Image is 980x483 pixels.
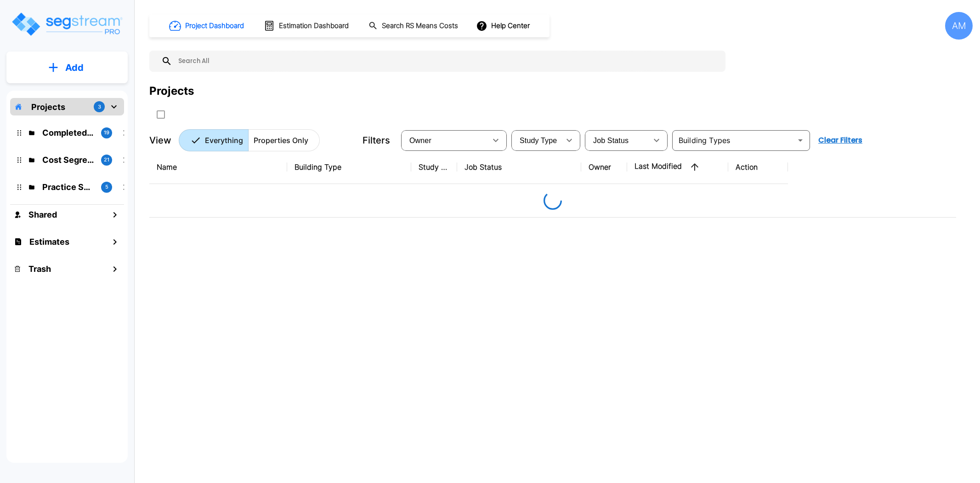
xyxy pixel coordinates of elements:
button: Everything [179,129,249,151]
button: Properties Only [248,129,320,151]
button: Open [794,134,807,147]
h1: Shared [28,208,57,221]
p: View [149,133,171,147]
button: Help Center [474,17,533,34]
p: Properties Only [254,135,308,146]
div: Projects [149,83,194,99]
th: Last Modified [627,150,728,184]
p: Everything [205,135,243,146]
h1: Project Dashboard [185,21,244,31]
p: 19 [104,129,109,137]
span: Study Type [520,137,557,144]
button: Add [6,54,128,81]
p: 21 [104,156,109,164]
div: Select [513,127,560,153]
p: Cost Segregation Studies [42,154,94,166]
input: Search All [172,51,721,72]
h1: Trash [28,263,51,275]
div: AM [945,12,973,40]
div: Select [587,127,647,153]
th: Owner [581,150,627,184]
th: Building Type [287,150,411,184]
span: Job Status [593,137,629,144]
div: Platform [179,129,320,151]
div: Select [403,127,487,153]
th: Job Status [457,150,581,184]
h1: Estimates [29,236,69,248]
span: Owner [409,137,431,144]
button: Search RS Means Costs [365,17,463,35]
button: Clear Filters [815,131,866,149]
button: Project Dashboard [165,16,249,36]
p: Projects [31,101,65,113]
th: Name [149,150,287,184]
p: Filters [363,133,390,147]
button: Estimation Dashboard [260,16,354,35]
input: Building Types [675,134,792,147]
button: SelectAll [152,105,170,124]
th: Study Type [411,150,457,184]
p: Practice Samples [42,181,94,193]
p: 3 [98,103,101,111]
p: Completed Projects [42,126,94,139]
p: 5 [105,183,108,191]
img: Logo [11,11,123,37]
h1: Estimation Dashboard [279,21,349,31]
p: Add [65,61,84,75]
h1: Search RS Means Costs [382,21,458,31]
th: Action [728,150,788,184]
